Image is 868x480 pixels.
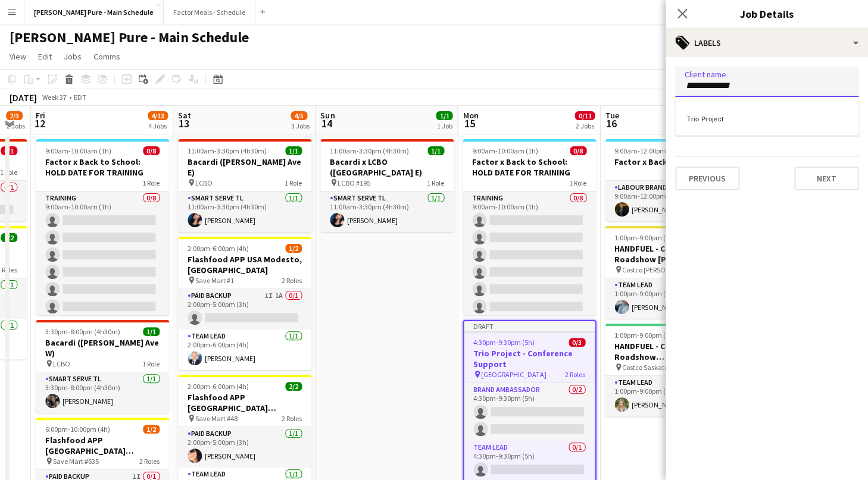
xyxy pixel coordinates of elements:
h3: Flashfood APP [GEOGRAPHIC_DATA] [GEOGRAPHIC_DATA], [GEOGRAPHIC_DATA] [36,435,169,456]
app-job-card: 9:00am-12:00pm (3h)1/1Factor x Back to School1 RoleLabour Brand Ambassadors1/19:00am-12:00pm (3h)... [605,139,738,221]
span: 1 Role [142,178,160,187]
span: 9:00am-12:00pm (3h) [614,146,680,155]
span: Jobs [64,51,82,62]
span: 0/11 [574,111,595,120]
span: Save Mart #635 [53,457,99,466]
span: 1 Role [427,178,444,187]
span: 4:30pm-9:30pm (5h) [473,338,535,347]
span: 2:00pm-6:00pm (4h) [188,382,249,391]
h3: Factor x Back to School: HOLD DATE FOR TRAINING [463,156,596,178]
span: Edit [38,51,52,62]
app-job-card: 11:00am-3:30pm (4h30m)1/1Bacardi ([PERSON_NAME] Ave E) LCBO1 RoleSmart Serve TL1/111:00am-3:30pm ... [178,139,311,232]
h3: Factor x Back to School [605,156,738,167]
div: 1 Job [436,121,452,130]
app-card-role: Brand Ambassador0/24:30pm-9:30pm (5h) [464,383,595,441]
span: Tue [605,110,619,121]
span: 0/1 [1,146,17,155]
div: Trio Project [675,103,858,132]
span: 4/13 [148,111,168,120]
h3: Trio Project - Conference Support [464,348,595,369]
span: 2:00pm-6:00pm (4h) [188,244,249,253]
span: 9:00am-10:00am (1h) [45,146,111,155]
h3: Bacardi x LCBO ([GEOGRAPHIC_DATA] E) [320,156,454,178]
span: LCBO [195,178,213,187]
app-card-role: Smart Serve TL1/111:00am-3:30pm (4h30m)[PERSON_NAME] [320,192,454,232]
span: Fri [36,110,45,121]
span: 2 Roles [139,457,160,466]
span: [GEOGRAPHIC_DATA] [481,370,547,379]
h3: Bacardi ([PERSON_NAME] Ave W) [36,337,169,359]
span: 3:30pm-8:00pm (4h30m) [45,327,120,336]
span: 1/2 [285,244,302,253]
span: 1/1 [427,146,444,155]
span: 1/1 [285,146,302,155]
span: 2/2 [1,233,17,242]
app-card-role: Team Lead1/11:00pm-9:00pm (8h)[PERSON_NAME] [605,376,738,416]
app-job-card: 11:00am-3:30pm (4h30m)1/1Bacardi x LCBO ([GEOGRAPHIC_DATA] E) LCBO #1951 RoleSmart Serve TL1/111:... [320,139,454,232]
h3: Flashfood APP USA Modesto, [GEOGRAPHIC_DATA] [178,254,311,275]
span: 0/8 [570,146,586,155]
span: Costco Saskatoon [622,363,676,372]
a: Jobs [59,49,86,64]
span: 13 [176,117,191,130]
span: 2 Roles [565,370,585,379]
span: Mon [463,110,478,121]
app-card-role: Team Lead1/12:00pm-6:00pm (4h)[PERSON_NAME] [178,330,311,370]
span: Costco [PERSON_NAME] [622,265,694,274]
button: Factor Meals - Schedule [164,1,255,24]
span: 1:00pm-9:00pm (8h) [614,331,676,340]
button: [PERSON_NAME] Pure - Main Schedule [24,1,164,24]
span: Comms [93,51,120,62]
span: LCBO [53,359,70,368]
span: 1 Role [569,178,586,187]
div: 2:00pm-6:00pm (4h)1/2Flashfood APP USA Modesto, [GEOGRAPHIC_DATA] Save Mart #12 RolesPaid Backup1... [178,237,311,370]
app-job-card: 9:00am-10:00am (1h)0/8Factor x Back to School: HOLD DATE FOR TRAINING1 RoleTraining0/89:00am-10:0... [463,139,596,315]
div: 3 Jobs [291,121,310,130]
span: 0/3 [569,338,585,347]
app-card-role: Smart Serve TL1/111:00am-3:30pm (4h30m)[PERSON_NAME] [178,192,311,232]
span: 2/3 [6,111,23,120]
span: 1/1 [436,111,452,120]
div: 9:00am-10:00am (1h)0/8Factor x Back to School: HOLD DATE FOR TRAINING1 RoleTraining0/89:00am-10:0... [36,139,169,315]
app-card-role: Training0/89:00am-10:00am (1h) [36,192,169,353]
h3: HANDFUEL - Costco Roadshow [PERSON_NAME], [GEOGRAPHIC_DATA] [605,243,738,265]
h3: Bacardi ([PERSON_NAME] Ave E) [178,156,311,178]
app-job-card: 3:30pm-8:00pm (4h30m)1/1Bacardi ([PERSON_NAME] Ave W) LCBO1 RoleSmart Serve TL1/13:30pm-8:00pm (4... [36,320,169,413]
span: 4/5 [291,111,307,120]
span: 0/8 [143,146,160,155]
span: 15 [461,117,478,130]
span: 6:00pm-10:00pm (4h) [45,425,110,434]
div: Draft [464,321,595,331]
span: 1 Role [142,359,160,368]
h3: HANDFUEL - Costco Roadshow [GEOGRAPHIC_DATA], [GEOGRAPHIC_DATA] [605,341,738,362]
div: 4 Jobs [148,121,167,130]
div: 1:00pm-9:00pm (8h)1/1HANDFUEL - Costco Roadshow [PERSON_NAME], [GEOGRAPHIC_DATA] Costco [PERSON_N... [605,226,738,319]
span: 1/1 [143,327,160,336]
div: 2 Jobs [7,121,25,130]
span: Sat [178,110,191,121]
div: 2 Jobs [575,121,594,130]
span: 11:00am-3:30pm (4h30m) [188,146,267,155]
div: EDT [74,93,86,102]
h3: Factor x Back to School: HOLD DATE FOR TRAINING [36,156,169,178]
app-card-role: Team Lead1/11:00pm-9:00pm (8h)[PERSON_NAME] [605,278,738,319]
span: Save Mart #1 [195,276,234,285]
app-job-card: 1:00pm-9:00pm (8h)1/1HANDFUEL - Costco Roadshow [GEOGRAPHIC_DATA], [GEOGRAPHIC_DATA] Costco Saska... [605,324,738,416]
span: 11:00am-3:30pm (4h30m) [330,146,409,155]
span: Sun [320,110,335,121]
span: 16 [603,117,619,130]
span: 12 [34,117,45,130]
span: 2 Roles [282,276,302,285]
span: 2/2 [285,382,302,391]
div: [DATE] [10,92,37,103]
a: Edit [33,49,57,64]
span: 1/2 [143,425,160,434]
span: 9:00am-10:00am (1h) [472,146,538,155]
a: View [5,49,31,64]
app-card-role: Smart Serve TL1/13:30pm-8:00pm (4h30m)[PERSON_NAME] [36,372,169,413]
